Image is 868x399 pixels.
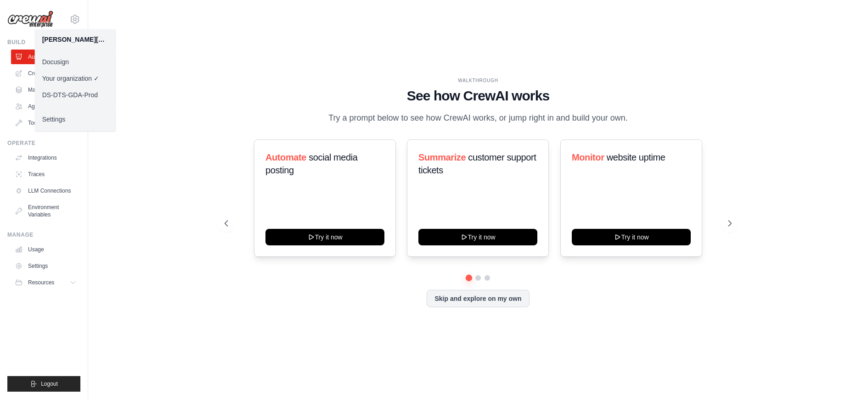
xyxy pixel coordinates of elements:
a: Your organization ✓ [35,70,116,87]
button: Skip and explore on my own [427,290,529,307]
a: Settings [11,259,80,273]
span: customer support tickets [418,152,536,175]
a: LLM Connections [11,183,80,198]
a: Traces [11,167,80,182]
a: Integrations [11,150,80,165]
a: Environment Variables [11,200,80,222]
span: Resources [28,279,54,286]
img: Logo [7,11,53,28]
h1: See how CrewAI works [225,88,732,104]
a: Usage [11,242,80,257]
div: Manage [7,231,80,238]
a: Marketplace [11,83,80,97]
a: Agents [11,99,80,114]
button: Try it now [572,229,691,245]
span: Monitor [572,152,604,162]
button: Logout [7,376,80,392]
button: Try it now [265,229,384,245]
span: social media posting [265,152,358,175]
div: Build [7,39,80,46]
a: DS-DTS-GDA-Prod [35,87,116,103]
a: Crew Studio [11,66,80,81]
div: Operate [7,139,80,147]
a: Tool Registry [11,116,80,130]
button: Try it now [418,229,537,245]
span: Summarize [418,152,466,162]
p: Try a prompt below to see how CrewAI works, or jump right in and build your own. [324,111,632,125]
div: [PERSON_NAME][EMAIL_ADDRESS][PERSON_NAME][DOMAIN_NAME] [42,35,108,44]
a: Settings [35,111,116,127]
div: WALKTHROUGH [225,77,732,84]
a: Docusign [35,54,116,70]
button: Resources [11,275,80,290]
span: Logout [41,380,58,388]
span: website uptime [606,152,665,162]
a: Automations [11,50,80,64]
span: Automate [265,152,306,162]
iframe: Chat Widget [822,355,868,399]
